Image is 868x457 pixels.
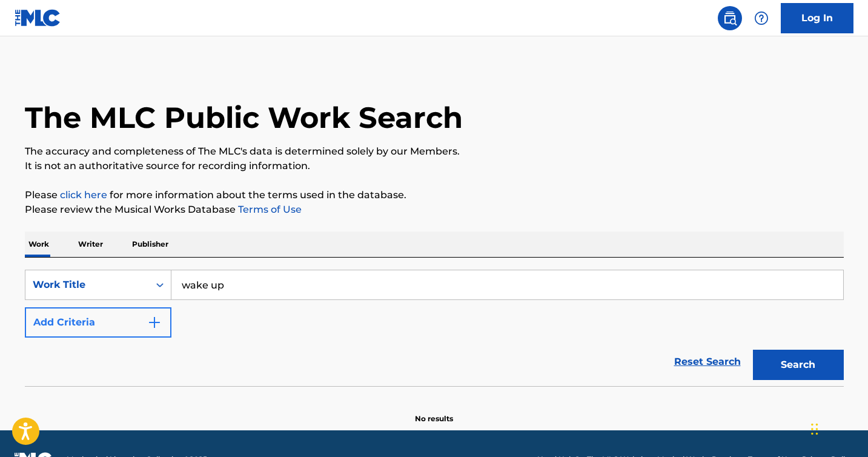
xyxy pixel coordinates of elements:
[754,11,769,25] img: help
[25,144,844,159] p: The accuracy and completeness of The MLC's data is determined solely by our Members.
[718,6,742,30] a: Public Search
[25,232,53,257] p: Work
[811,411,818,447] div: Drag
[25,202,844,217] p: Please review the Musical Works Database
[25,99,463,136] h1: The MLC Public Work Search
[60,189,107,201] a: click here
[723,11,737,25] img: search
[749,6,774,30] div: Help
[415,399,453,424] p: No results
[25,307,171,338] button: Add Criteria
[15,9,61,27] img: MLC Logo
[781,3,853,33] a: Log In
[753,350,844,380] button: Search
[25,188,844,202] p: Please for more information about the terms used in the database.
[25,270,844,386] form: Search Form
[25,159,844,173] p: It is not an authoritative source for recording information.
[147,315,162,330] img: 9d2ae6d4665cec9f34b9.svg
[807,399,868,457] iframe: Chat Widget
[33,278,142,292] div: Work Title
[75,232,107,257] p: Writer
[128,232,172,257] p: Publisher
[236,204,302,215] a: Terms of Use
[668,349,747,375] a: Reset Search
